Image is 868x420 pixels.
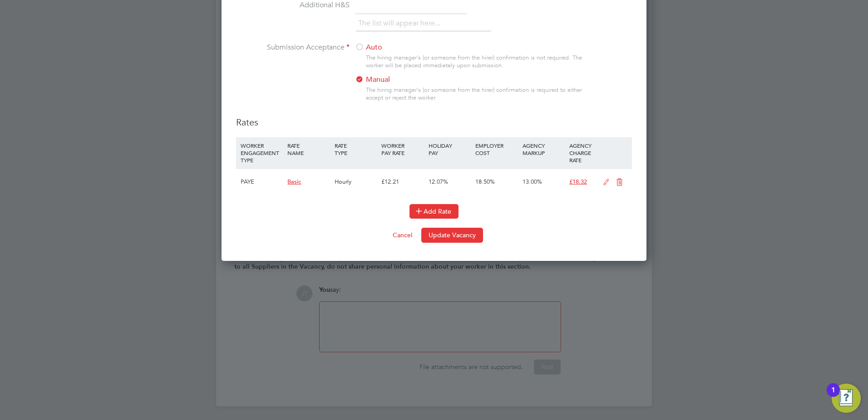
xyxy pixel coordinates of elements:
[421,228,483,242] button: Update Vacancy
[236,116,632,128] h3: Rates
[832,384,861,413] button: Open Resource Center, 1 new notification
[285,137,332,161] div: RATE NAME
[569,178,587,185] span: £18.32
[520,137,567,161] div: AGENCY MARKUP
[238,137,285,168] div: WORKER ENGAGEMENT TYPE
[473,137,520,161] div: EMPLOYER COST
[332,137,379,161] div: RATE TYPE
[236,43,350,52] label: Submission Acceptance
[567,137,598,168] div: AGENCY CHARGE RATE
[379,169,426,195] div: £12.21
[366,54,587,70] div: The hiring manager's (or someone from the hirer) confirmation is not required. The worker will be...
[236,0,350,10] label: Additional H&S
[238,169,285,195] div: PAYE
[429,178,448,185] span: 12.07%
[831,390,835,402] div: 1
[355,75,469,85] label: Manual
[426,137,473,161] div: HOLIDAY PAY
[475,178,495,185] span: 18.50%
[366,86,587,102] div: The hiring manager's (or someone from the hirer) confirmation is required to either accept or rej...
[379,137,426,161] div: WORKER PAY RATE
[523,178,542,185] span: 13.00%
[355,43,469,52] label: Auto
[332,169,379,195] div: Hourly
[287,178,301,185] span: Basic
[409,204,459,219] button: Add Rate
[385,228,419,242] button: Cancel
[358,17,444,30] li: The list will appear here...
